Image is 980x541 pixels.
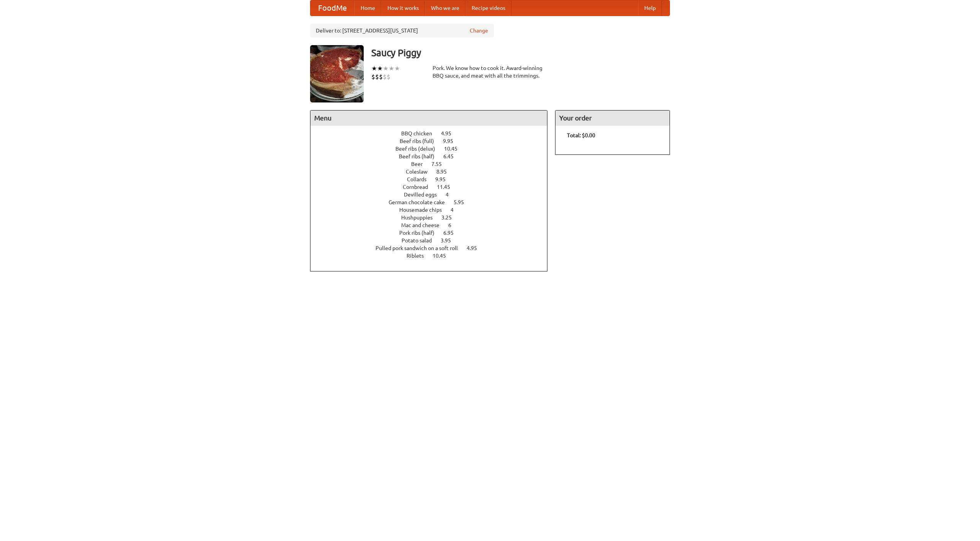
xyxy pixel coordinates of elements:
span: Devilled eggs [404,192,444,198]
h4: Menu [310,110,547,126]
span: Coleslaw [406,169,435,175]
span: 4.95 [467,245,485,251]
span: 9.95 [435,176,453,182]
span: Beer [411,161,430,167]
span: Hushpuppies [401,214,440,221]
a: Home [354,0,381,16]
div: Deliver to: [STREET_ADDRESS][US_STATE] [310,24,494,37]
a: Who we are [425,0,465,16]
li: $ [387,73,390,81]
a: Recipe videos [465,0,511,16]
span: Beef ribs (delux) [395,146,443,152]
span: Collards [407,176,434,182]
a: BBQ chicken 4.95 [401,130,465,136]
a: Beef ribs (full) 9.95 [400,138,467,144]
img: angular.jpg [310,45,364,102]
a: Hushpuppies 3.25 [401,214,466,221]
a: Coleslaw 8.95 [406,169,461,175]
li: $ [371,73,375,81]
span: 5.95 [454,199,472,205]
div: Pork. We know how to cook it. Award-winning BBQ sauce, and meat with all the trimmings. [433,64,547,80]
li: ★ [389,64,394,73]
span: 4.95 [441,130,459,136]
span: 8.95 [436,169,454,175]
a: Cornbread 11.45 [403,184,464,190]
a: Pork ribs (half) 6.95 [399,230,468,236]
a: Pulled pork sandwich on a soft roll 4.95 [376,245,491,251]
a: Beef ribs (half) 6.45 [399,153,468,159]
li: ★ [394,64,400,73]
a: Change [470,27,488,34]
h3: Saucy Piggy [371,45,670,60]
span: Mac and cheese [401,222,447,228]
li: $ [375,73,379,81]
span: 11.45 [437,184,458,190]
a: Potato salad 3.95 [402,237,465,244]
li: ★ [383,64,389,73]
span: 7.55 [431,161,449,167]
span: Potato salad [402,237,439,244]
b: Total: $0.00 [567,132,595,138]
span: Pulled pork sandwich on a soft roll [376,245,465,251]
span: 6 [448,222,459,228]
span: Pork ribs (half) [399,230,442,236]
a: Help [638,0,662,16]
a: How it works [381,0,425,16]
span: 3.95 [441,237,459,244]
span: Cornbread [403,184,436,190]
li: ★ [371,64,377,73]
li: $ [379,73,383,81]
span: 9.95 [443,138,461,144]
span: Riblets [407,253,431,259]
span: 10.45 [433,253,454,259]
a: Collards 9.95 [407,176,460,182]
li: ★ [377,64,383,73]
a: Riblets 10.45 [407,253,460,259]
span: Housemade chips [399,207,449,213]
a: Mac and cheese 6 [401,222,465,228]
li: $ [383,73,387,81]
span: Beef ribs (full) [400,138,442,144]
span: 3.25 [441,214,459,221]
a: Beer 7.55 [411,161,456,167]
a: Housemade chips 4 [399,207,468,213]
span: 4 [451,207,461,213]
span: BBQ chicken [401,130,440,136]
span: German chocolate cake [389,199,452,205]
a: Beef ribs (delux) 10.45 [395,146,472,152]
span: 4 [446,192,456,198]
a: German chocolate cake 5.95 [389,199,478,205]
span: 10.45 [444,146,465,152]
a: Devilled eggs 4 [404,192,463,198]
span: Beef ribs (half) [399,153,442,159]
h4: Your order [555,110,670,126]
span: 6.95 [443,230,461,236]
a: FoodMe [310,0,354,16]
span: 6.45 [443,153,461,159]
